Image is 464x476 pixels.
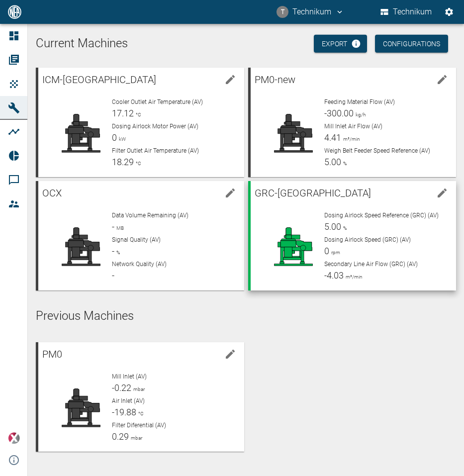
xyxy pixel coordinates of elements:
span: °C [134,161,141,166]
span: m³/min [344,274,363,280]
span: - [112,221,114,232]
span: PM0 [42,348,62,360]
h1: Current Machines [36,36,456,52]
span: Weigh Belt Feeder Speed Reference (AV) [324,147,430,154]
button: edit machine [432,70,452,90]
button: edit machine [220,344,240,364]
button: Settings [440,3,458,21]
span: mbar [129,435,142,441]
span: 0.29 [112,431,129,442]
span: 17.12 [112,108,134,118]
span: Signal Quality (AV) [112,236,161,243]
span: -4.03 [324,270,344,281]
span: 5.00 [324,157,341,167]
button: edit machine [220,70,240,90]
a: PM0-newedit machineFeeding Material Flow (AV)-300.00kg/hMill Inlet Air Flow (AV)4.41m³/minWeigh B... [248,68,457,177]
img: Xplore Logo [8,432,20,444]
span: Data Volume Remaining (AV) [112,212,188,219]
span: Mill Inlet (AV) [112,373,147,380]
span: Filter Outlet Air Temperature (AV) [112,147,199,154]
a: GRC-[GEOGRAPHIC_DATA]edit machineDosing Airlock Speed Reference (GRC) (AV)5.00%Dosing Airlock Spe... [248,181,457,290]
span: kg/h [354,112,366,117]
span: Network Quality (AV) [112,261,167,268]
span: m³/min [341,136,360,142]
h5: Previous Machines [36,308,456,324]
span: -19.88 [112,407,136,417]
span: 0 [112,132,117,143]
span: Dosing Airlock Motor Power (AV) [112,123,198,130]
span: % [114,250,120,255]
span: % [341,225,347,231]
div: T [277,6,288,18]
span: OCX [42,187,62,199]
svg: Now with HF Export [351,39,361,49]
a: ICM-[GEOGRAPHIC_DATA]edit machineCooler Outlet Air Temperature (AV)17.12°CDosing Airlock Motor Po... [36,68,244,177]
button: technikum@nea-x.de [275,3,346,21]
span: mbar [131,386,145,392]
span: 5.00 [324,221,341,232]
img: logo [7,5,22,18]
span: % [341,161,347,166]
span: Mill Inlet Air Flow (AV) [324,123,382,130]
a: OCXedit machineData Volume Remaining (AV)-MBSignal Quality (AV)-%Network Quality (AV)- [36,181,244,290]
span: 4.41 [324,132,341,143]
span: °C [134,112,141,117]
a: Export [314,35,367,53]
span: -300.00 [324,108,354,118]
span: Feeding Material Flow (AV) [324,98,395,105]
span: rpm [329,250,340,255]
button: edit machine [220,183,240,203]
span: Secondary Line Air Flow (GRC) (AV) [324,261,418,268]
span: Dosing Airlock Speed Reference (GRC) (AV) [324,212,439,219]
span: Filter Diferential (AV) [112,422,166,429]
span: - [112,270,114,281]
span: -0.22 [112,382,131,393]
span: PM0-new [255,74,295,86]
span: °C [136,411,144,416]
span: Cooler Outlet Air Temperature (AV) [112,98,203,105]
span: - [112,246,114,256]
span: GRC-[GEOGRAPHIC_DATA] [255,187,371,199]
span: kW [117,136,126,142]
button: edit machine [432,183,452,203]
span: MB [114,225,124,231]
span: 18.29 [112,157,134,167]
button: Configurations [375,35,448,53]
a: PM0edit machineMill Inlet (AV)-0.22mbarAir Inlet (AV)-19.88°CFilter Diferential (AV)0.29mbar [36,342,244,452]
span: ICM-[GEOGRAPHIC_DATA] [42,74,156,86]
span: Dosing Airlock Speed (GRC) (AV) [324,236,411,243]
span: 0 [324,246,329,256]
span: Air Inlet (AV) [112,397,145,404]
button: Technikum [378,3,434,21]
